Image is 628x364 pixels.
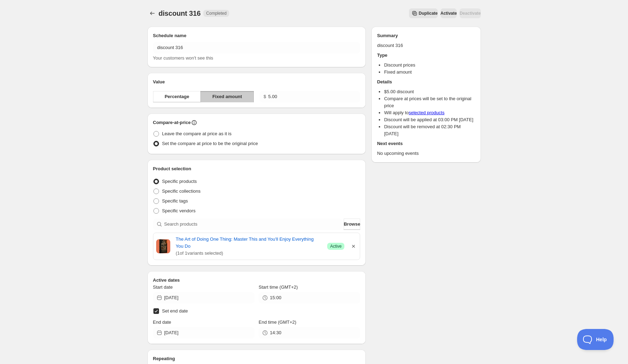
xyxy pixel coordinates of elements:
[164,219,343,230] input: Search products
[377,78,475,85] h2: Details
[153,165,361,172] h2: Product selection
[259,320,296,325] span: End time (GMT+2)
[153,277,361,284] h2: Active dates
[153,91,201,102] button: Percentage
[162,188,201,194] span: Specific collections
[384,123,475,137] li: Discount will be removed at 02:30 PM [DATE]
[153,119,191,126] h2: Compare-at-price
[162,131,232,136] span: Leave the compare at price as it is
[344,219,360,230] button: Browse
[259,284,298,290] span: Start time (GMT+2)
[159,9,201,17] span: discount 316
[409,110,444,115] a: selected products
[153,55,213,61] span: Your customers won't see this
[377,140,475,147] h2: Next events
[577,329,614,350] iframe: Toggle Customer Support
[153,320,171,325] span: End date
[377,42,475,49] p: discount 316
[200,91,253,102] button: Fixed amount
[344,221,360,228] span: Browse
[162,308,188,314] span: Set end date
[162,141,258,146] span: Set the compare at price to be the original price
[384,69,475,76] li: Fixed amount
[419,11,438,16] span: Duplicate
[176,236,322,250] a: The Art of Doing One Thing: Master This and You'll Enjoy Everything You Do
[162,198,188,204] span: Specific tags
[162,179,197,184] span: Specific products
[384,62,475,69] li: Discount prices
[165,93,189,100] span: Percentage
[206,11,226,16] span: Completed
[153,284,173,290] span: Start date
[384,109,475,116] li: Will apply to
[377,52,475,59] h2: Type
[156,239,170,253] img: Cover image of The Art of Doing One Thing: Master This and You'll Enjoy Everything You Do by Tyle...
[264,94,266,99] span: $
[441,11,457,16] span: Activate
[330,243,342,249] span: Active
[212,93,242,100] span: Fixed amount
[153,355,361,362] h2: Repeating
[409,8,438,18] button: Secondary action label
[162,208,196,213] span: Specific vendors
[384,116,475,123] li: Discount will be applied at 03:00 PM [DATE]
[441,8,457,18] button: Activate
[384,88,475,95] li: $ 5.00 discount
[153,32,361,39] h2: Schedule name
[384,95,475,109] li: Compare at prices will be set to the original price
[153,78,361,85] h2: Value
[176,250,322,257] span: ( 1 of 1 variants selected)
[377,32,475,39] h2: Summary
[377,150,475,157] p: No upcoming events
[147,8,157,18] button: Schedules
